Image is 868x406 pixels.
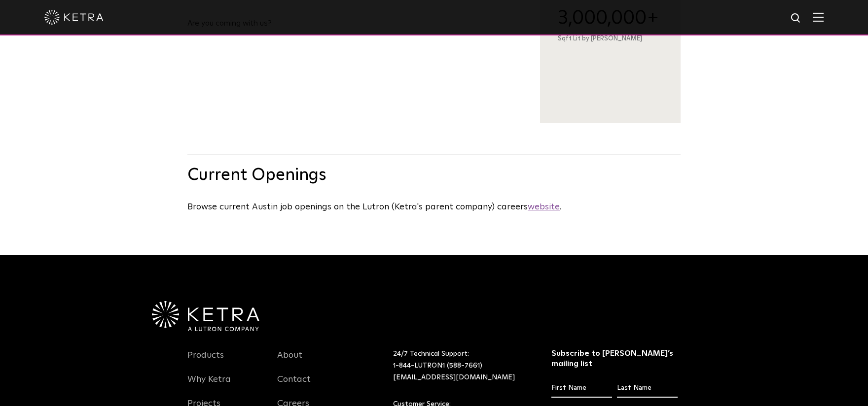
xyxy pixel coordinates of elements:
img: Hamburger%20Nav.svg [813,12,824,22]
img: search icon [790,12,802,25]
a: 1-844-LUTRON1 (588-7661) [393,362,482,369]
a: [EMAIL_ADDRESS][DOMAIN_NAME] [393,374,515,381]
a: About [277,350,302,372]
input: Last Name [617,379,678,398]
span: Browse current Austin job openings on the Lutron (Ketra's parent company) careers . [187,203,562,211]
a: Contact [277,374,311,397]
a: website [528,203,560,211]
a: Products [187,350,224,372]
img: Ketra-aLutronCo_White_RGB [152,301,259,332]
h1: Current Openings [187,155,681,185]
img: ketra-logo-2019-white [44,10,104,25]
div: Sqft Lit by [PERSON_NAME] [558,35,663,43]
input: First Name [551,379,612,398]
a: Why Ketra [187,374,231,397]
h3: Subscribe to [PERSON_NAME]’s mailing list [551,348,678,369]
p: 24/7 Technical Support: [393,348,527,383]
